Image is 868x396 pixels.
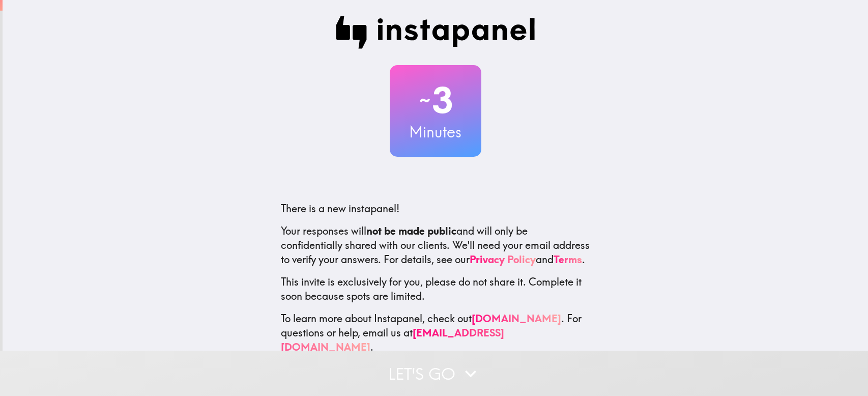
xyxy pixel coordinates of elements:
img: Instapanel [336,16,535,49]
p: This invite is exclusively for you, please do not share it. Complete it soon because spots are li... [281,275,590,303]
h2: 3 [390,79,481,121]
b: not be made public [366,224,456,237]
span: There is a new instapanel! [281,202,399,215]
a: Privacy Policy [470,253,536,266]
p: Your responses will and will only be confidentially shared with our clients. We'll need your emai... [281,224,590,267]
span: ~ [418,85,432,116]
p: To learn more about Instapanel, check out . For questions or help, email us at . [281,312,590,354]
h3: Minutes [390,121,481,143]
a: [DOMAIN_NAME] [472,312,561,325]
a: Terms [554,253,582,266]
